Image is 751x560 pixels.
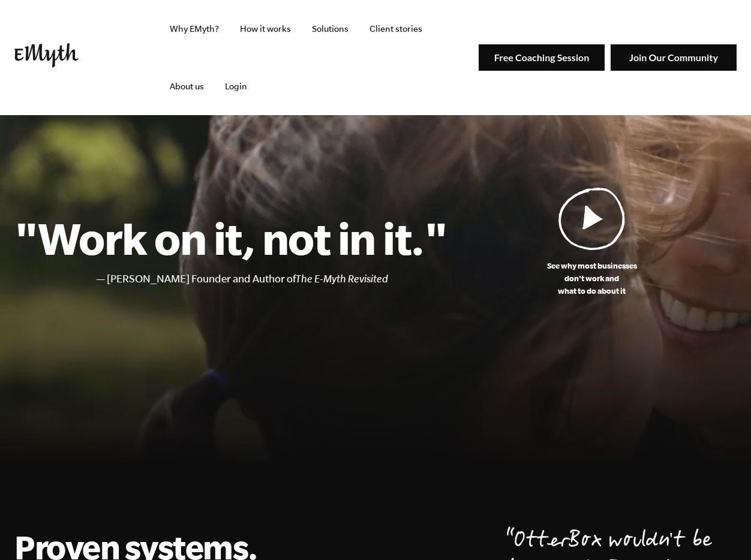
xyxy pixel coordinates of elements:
h1: "Work on it, not in it." [14,212,447,264]
a: Login [215,58,257,115]
p: See why most businesses don't work and what to do about it [447,260,737,297]
i: The E-Myth Revisited [296,273,388,285]
img: Join Our Community [611,44,737,71]
img: EMyth [14,43,79,68]
img: Play Video [558,187,626,250]
img: Free Coaching Session [479,44,605,71]
li: [PERSON_NAME] Founder and Author of [107,270,447,288]
a: See why most businessesdon't work andwhat to do about it [447,187,737,297]
a: About us [160,58,214,115]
